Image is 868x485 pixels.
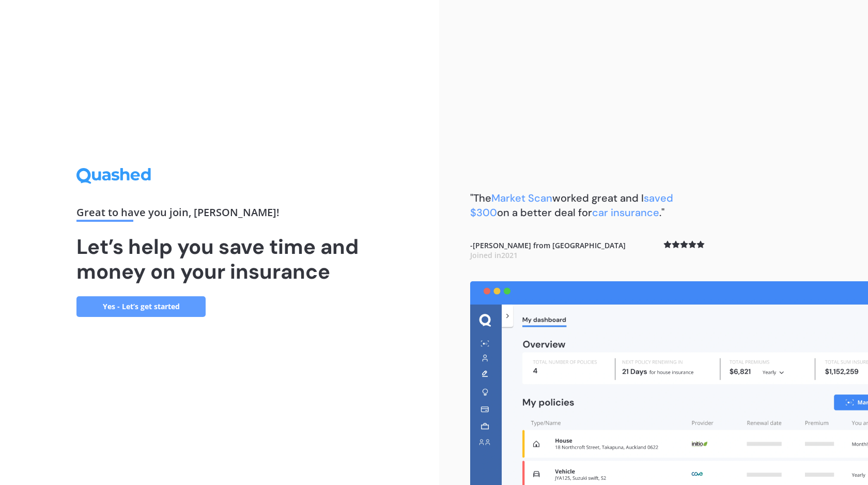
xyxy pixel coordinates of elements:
[470,240,626,261] b: - [PERSON_NAME] from [GEOGRAPHIC_DATA]
[470,191,673,219] b: "The worked great and I on a better deal for ."
[76,296,206,317] a: Yes - Let’s get started
[76,207,363,222] div: Great to have you join , [PERSON_NAME] !
[470,281,868,485] img: dashboard.webp
[592,206,659,219] span: car insurance
[76,234,363,284] h1: Let’s help you save time and money on your insurance
[491,191,552,205] span: Market Scan
[470,191,673,219] span: saved $300
[470,250,518,260] span: Joined in 2021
